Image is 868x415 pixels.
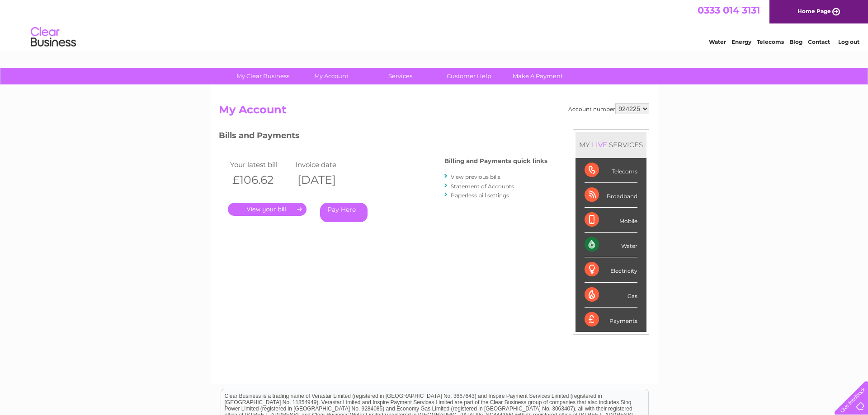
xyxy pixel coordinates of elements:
[585,308,637,332] div: Payments
[219,129,547,145] h3: Bills and Payments
[294,68,369,84] a: My Account
[590,140,609,149] div: LIVE
[444,158,547,164] h4: Billing and Payments quick links
[432,68,506,84] a: Customer Help
[320,203,368,222] a: Pay Here
[30,23,76,51] img: logo.png
[363,68,438,84] a: Services
[500,68,575,84] a: Make A Payment
[838,38,859,45] a: Log out
[228,159,293,171] td: Your latest bill
[789,38,802,45] a: Blog
[228,171,293,189] th: £106.62
[451,183,514,190] a: Statement of Accounts
[757,38,784,45] a: Telecoms
[576,132,646,158] div: MY SERVICES
[585,233,637,257] div: Water
[221,5,648,44] div: Clear Business is a trading name of Verastar Limited (registered in [GEOGRAPHIC_DATA] No. 3667643...
[293,171,358,189] th: [DATE]
[585,257,637,282] div: Electricity
[585,158,637,183] div: Telecoms
[808,38,830,45] a: Contact
[698,5,760,16] a: 0333 014 3131
[585,183,637,208] div: Broadband
[219,103,649,121] h2: My Account
[585,208,637,233] div: Mobile
[293,159,358,171] td: Invoice date
[451,192,509,199] a: Paperless bill settings
[585,283,637,308] div: Gas
[451,173,500,180] a: View previous bills
[228,203,307,216] a: .
[709,38,726,45] a: Water
[568,103,649,114] div: Account number
[731,38,751,45] a: Energy
[226,68,300,84] a: My Clear Business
